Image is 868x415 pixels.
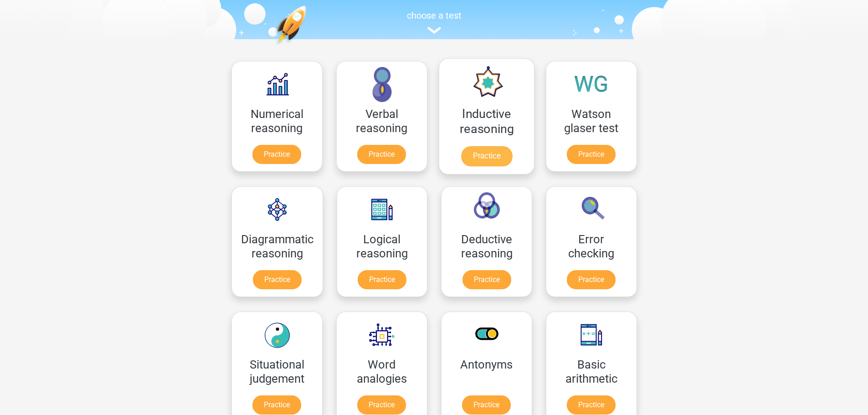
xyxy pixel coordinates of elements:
[567,395,616,415] a: Practice
[225,10,644,34] a: choose a test
[252,145,301,164] a: Practice
[357,395,406,415] a: Practice
[461,146,512,166] a: Practice
[567,145,616,164] a: Practice
[567,270,616,289] a: Practice
[253,270,302,289] a: Practice
[427,27,441,34] img: assessment
[358,270,406,289] a: Practice
[275,5,342,88] img: practice
[462,270,511,289] a: Practice
[252,395,301,415] a: Practice
[357,145,406,164] a: Practice
[225,10,644,21] h5: choose a test
[462,395,511,415] a: Practice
